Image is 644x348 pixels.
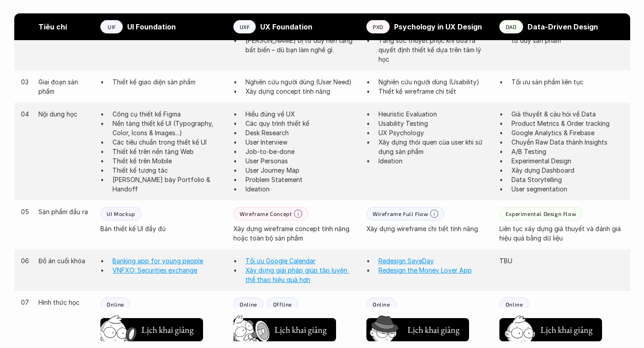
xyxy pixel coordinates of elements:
[240,301,257,307] p: Online
[100,318,203,341] button: Lịch khai giảng
[511,166,623,175] p: Xây dựng Dashboard
[506,211,576,217] p: Experimental Design Flow
[506,301,523,307] p: Online
[107,301,124,307] p: Online
[108,24,116,30] p: UIF
[240,211,292,217] p: Wireframe Concept
[511,128,623,137] p: Google Analytics & Firebase
[112,156,224,166] p: Thiết kế trên Mobile
[540,323,593,336] h5: Lịch khai giảng
[511,109,623,119] p: Giả thuyết & câu hỏi về Data
[112,137,224,147] p: Các tiêu chuẩn trong thiết kế UI
[245,175,357,184] p: Problem Statement
[112,166,224,175] p: Thiết kế tương tác
[21,298,30,307] p: 07
[511,137,623,147] p: Chuyển Raw Data thành Insights
[21,77,30,87] p: 03
[373,211,428,217] p: Wireframe Full Flow
[100,315,203,341] a: Lịch khai giảng
[528,22,598,31] strong: Data-Driven Design
[378,87,490,96] p: Thiết kế wireframe chi tiết
[378,266,472,274] a: Redesign the Money Lover App
[511,184,623,194] p: User segmentation
[499,315,602,341] a: Lịch khai giảng
[366,224,490,233] p: Xây dựng wireframe chi tiết tính năng
[112,175,224,194] p: [PERSON_NAME] bày Portfolio & Handoff
[499,256,623,265] p: TBU
[394,22,482,31] strong: Psychology in UX Design
[112,147,224,156] p: Thiết kế trên nền tảng Web
[112,257,203,265] a: Banking app for young people
[245,184,357,194] p: Ideation
[245,257,316,265] a: Tối ưu Google Calendar
[366,318,469,341] button: Lịch khai giảng
[378,109,490,119] p: Heuristic Evaluation
[112,266,197,274] a: VNFXO: Securities exchange
[112,109,224,119] p: Công cụ thiết kế Figma
[112,77,224,87] p: Thiết kế giao diện sản phẩm
[141,323,194,336] h5: Lịch khai giảng
[378,119,490,128] p: Usability Testing
[245,77,357,87] p: Nghiên cứu người dùng (User Need)
[240,24,250,30] p: UXF
[21,109,30,119] p: 04
[245,87,357,96] p: Xây dựng concept tính năng
[511,156,623,166] p: Experimental Design
[260,22,312,31] strong: UX Foundation
[273,301,292,307] p: Offline
[373,24,383,30] p: PXD
[373,301,390,307] p: Online
[233,315,336,341] a: Lịch khai giảng
[366,315,469,341] a: Lịch khai giảng
[38,207,91,216] p: Sản phẩm đầu ra
[112,119,224,137] p: Nền tảng thiết kế UI (Typography, Color, Icons & Images...)
[245,128,357,137] p: Desk Research
[38,109,91,119] p: Nội dung học
[38,22,67,31] strong: Tiêu chí
[107,211,135,217] p: UI Mockup
[245,137,357,147] p: User Interview
[274,323,327,336] h5: Lịch khai giảng
[378,36,490,64] p: Tăng sức thuyết phục khi đưa ra quyết định thiết kế dựa trên tâm lý học
[378,137,490,156] p: Xây dựng thói quen của user khi sử dụng sản phẩm
[100,224,224,233] p: Bản thiết kế UI đầy đủ
[245,109,357,119] p: Hiểu đúng về UX
[233,224,357,243] p: Xây dựng wireframe concept tính năng hoặc toàn bộ sản phẩm
[506,24,517,30] p: DAD
[127,22,176,31] strong: UI Foundation
[245,266,349,283] a: Xây dựng giải pháp giúp tập luyện thể thao hiệu quả hơn
[378,128,490,137] p: UX Psychology
[511,175,623,184] p: Data Storytelling
[511,119,623,128] p: Product Metrics & Order tracking
[378,77,490,87] p: Nghiên cứu người dùng (Usability)
[407,323,460,336] h5: Lịch khai giảng
[245,36,357,54] p: [PERSON_NAME] bị tư duy nền tảng bất biến – dù bạn làm nghề gì.
[245,147,357,156] p: Job-to-be-done
[21,207,30,216] p: 05
[38,298,91,307] p: Hình thức học
[38,256,91,265] p: Đồ án cuối khóa
[233,318,336,341] button: Lịch khai giảng
[499,318,602,341] button: Lịch khai giảng
[511,77,623,87] p: Tối ưu sản phẩm liên tục
[499,224,623,243] p: Liên tục xây dựng giả thuyết và đánh giá hiệu quả bằng dữ liệu
[245,166,357,175] p: User Journey Map
[511,147,623,156] p: A/B Testing
[245,119,357,128] p: Các quy trình thiết kế
[245,156,357,166] p: User Personas
[378,156,490,166] p: Ideation
[378,257,434,265] a: Redesign SaveDay
[21,256,30,265] p: 06
[38,77,91,96] p: Giai đoạn sản phẩm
